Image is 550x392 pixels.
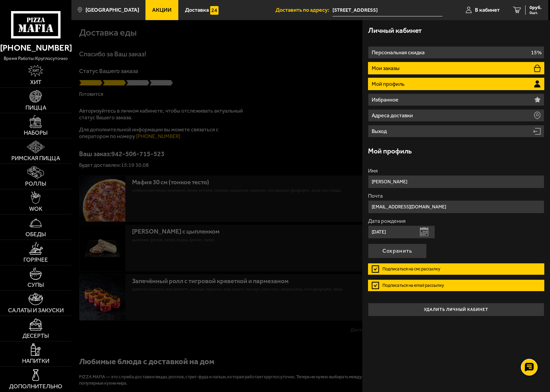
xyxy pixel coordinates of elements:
span: Салаты и закуски [8,308,64,314]
input: Ваш e-mail [368,200,544,213]
label: Имя [368,168,544,174]
img: 15daf4d41897b9f0e9f617042186c801.svg [210,6,219,15]
h3: Личный кабинет [368,27,422,34]
span: 0 руб. [530,5,542,10]
span: Хит [30,79,42,85]
span: Обеды [25,232,46,238]
span: Десерты [22,333,49,339]
span: Супы [27,282,44,288]
span: Доставка [185,7,209,13]
p: Персональная скидка [372,50,426,55]
p: Мой профиль [372,81,406,87]
span: В кабинет [475,7,500,13]
span: Доставить по адресу: [276,7,332,13]
p: Адреса доставки [372,113,414,118]
input: Ваша дата рождения [368,225,435,239]
span: Акции [152,7,172,13]
input: Ваш адрес доставки [332,4,442,16]
button: Сохранить [368,244,427,258]
p: Выход [372,129,388,134]
h3: Мой профиль [368,147,412,154]
label: Подписаться на email рассылку [368,280,544,291]
label: Почта [368,193,544,199]
label: Подписаться на смс рассылку [368,263,544,275]
span: Наборы [24,130,48,136]
button: удалить личный кабинет [368,303,544,316]
span: Римская пицца [11,155,60,161]
span: 0 шт. [530,11,542,15]
p: Избранное [372,97,400,103]
span: Горячее [23,257,48,263]
span: Напитки [22,358,49,364]
span: Дополнительно [9,384,62,390]
p: 15% [531,50,542,55]
label: Дата рождения [368,218,544,224]
span: WOK [29,206,43,212]
span: [GEOGRAPHIC_DATA] [85,7,139,13]
p: Мои заказы [372,66,401,71]
input: Ваше имя [368,175,544,188]
span: Пицца [25,105,46,111]
span: Роллы [25,181,46,187]
button: Открыть календарь [420,227,428,236]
